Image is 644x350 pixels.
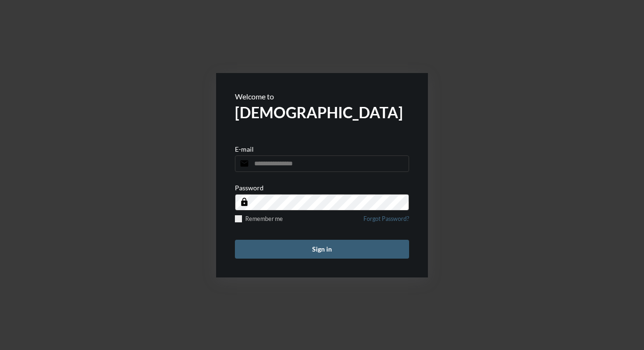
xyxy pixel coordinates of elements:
[235,240,409,259] button: Sign in
[235,184,264,192] p: Password
[363,215,409,228] a: Forgot Password?
[235,215,283,222] label: Remember me
[235,145,254,153] p: E-mail
[235,103,409,122] h2: [DEMOGRAPHIC_DATA]
[235,92,409,101] p: Welcome to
